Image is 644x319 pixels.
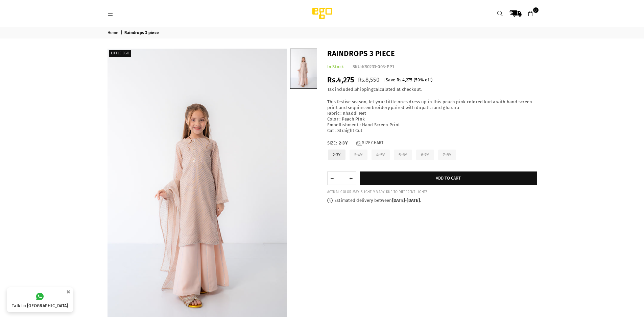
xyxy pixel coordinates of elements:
div: Tax included. calculated at checkout. [327,87,537,92]
div: ACTUAL COLOR MAY SLIGHTLY VARY DUE TO DIFFERENT LIGHTS [327,190,537,194]
a: Home [108,30,120,36]
span: Rs.4,275 [327,75,355,84]
a: Search [494,7,506,20]
label: Size: [327,140,537,146]
a: Talk to [GEOGRAPHIC_DATA] [7,287,73,312]
a: Shipping [355,87,374,92]
label: Little EGO [109,50,131,57]
p: Estimated delivery between - . [327,198,537,204]
img: Ego [293,7,351,20]
h1: Raindrops 3 piece [327,49,537,59]
nav: breadcrumbs [102,27,542,38]
span: In Stock [327,64,344,69]
span: 2-3Y [339,140,352,146]
span: | [383,77,385,82]
span: Rs.8,550 [358,76,380,83]
span: Save [386,77,395,82]
span: Add to cart [436,176,461,181]
span: KS0233-003-PP1 [362,64,395,69]
time: [DATE] [392,198,405,203]
button: × [64,286,72,297]
span: ( % off) [414,77,432,82]
span: Rs.4,275 [397,77,413,82]
label: 7-8Y [437,149,457,161]
span: 0 [533,7,539,13]
span: | [121,30,123,36]
quantity-input: Quantity [327,171,356,185]
label: 5-6Y [393,149,413,161]
a: Menu [104,11,117,16]
a: Size Chart [356,140,384,146]
label: 2-3Y [327,149,346,161]
span: Raindrops 3 piece [124,30,160,36]
div: SKU: [353,64,395,70]
img: Raindrops 3 piece [108,49,287,317]
button: Add to cart [360,171,537,185]
label: 4-5Y [371,149,390,161]
a: 0 [525,7,537,20]
time: [DATE] [407,198,420,203]
label: 3-4Y [349,149,368,161]
p: This festive season, let your little ones dress up in this peach pink colored kurta with hand scr... [327,99,537,133]
label: 6-7Y [415,149,435,161]
span: 50 [415,77,420,82]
